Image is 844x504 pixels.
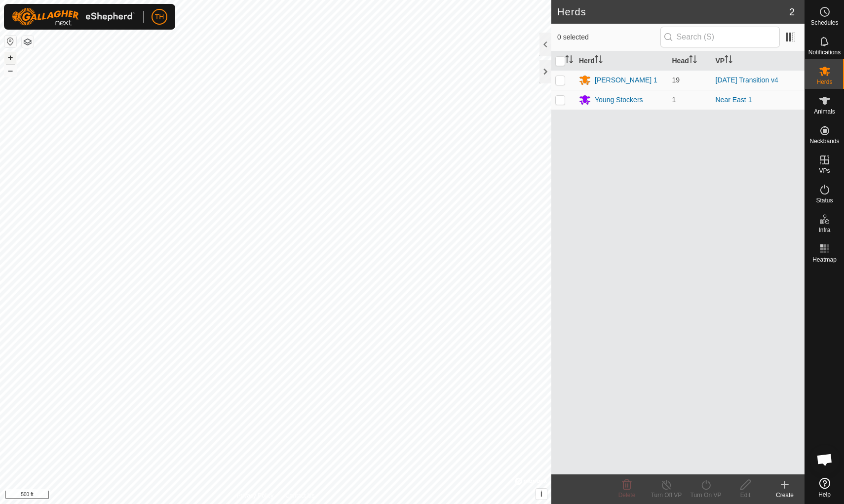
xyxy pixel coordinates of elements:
span: Animals [814,109,835,115]
span: 2 [789,4,795,19]
div: Create [765,491,805,500]
th: Head [668,51,712,71]
a: Privacy Policy [236,491,273,500]
button: i [536,489,547,500]
a: Near East 1 [716,96,752,104]
span: VPs [819,168,830,174]
span: Help [818,492,831,498]
div: Edit [726,491,765,500]
span: 0 selected [557,32,660,42]
button: Map Layers [22,36,34,48]
a: Contact Us [285,491,314,500]
h2: Herds [557,6,789,18]
div: Turn On VP [686,491,726,500]
input: Search (S) [660,27,780,47]
img: Gallagher Logo [12,8,135,26]
span: 1 [672,96,676,104]
p-sorticon: Activate to sort [689,57,697,65]
div: Turn Off VP [647,491,686,500]
span: Infra [818,227,830,233]
span: Notifications [808,49,841,55]
span: Heatmap [812,257,837,263]
span: Neckbands [809,138,839,144]
span: Schedules [810,20,838,26]
th: VP [712,51,805,71]
th: Herd [575,51,668,71]
a: [DATE] Transition v4 [716,76,778,84]
button: – [4,65,16,77]
button: + [4,52,16,64]
span: Herds [816,79,832,85]
p-sorticon: Activate to sort [565,57,573,65]
p-sorticon: Activate to sort [725,57,732,65]
span: i [540,490,542,498]
a: Help [805,474,844,502]
div: [PERSON_NAME] 1 [595,75,657,85]
div: Open chat [810,445,840,474]
button: Reset Map [4,36,16,47]
p-sorticon: Activate to sort [595,57,603,65]
span: TH [155,12,164,22]
span: Delete [618,492,636,499]
span: Status [816,197,833,203]
div: Young Stockers [595,95,643,105]
span: 19 [672,76,680,84]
